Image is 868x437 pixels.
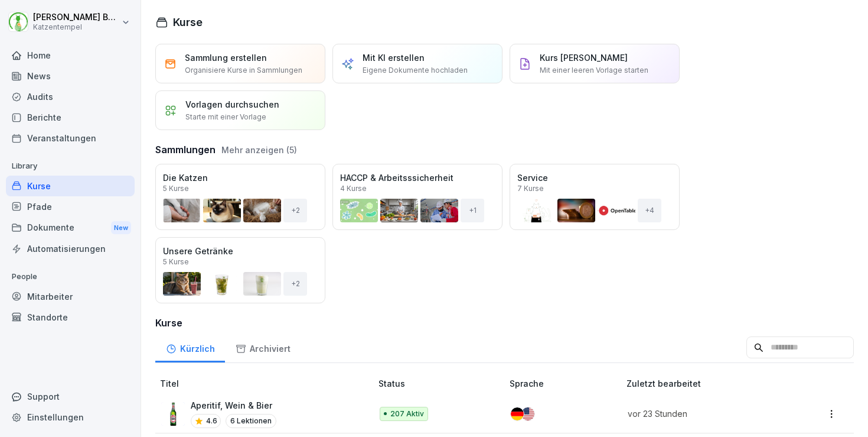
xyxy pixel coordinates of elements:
[6,307,135,328] a: Standorte
[185,112,266,122] p: Starte mit einer Vorlage
[517,185,544,192] p: 7 Kurse
[6,66,135,86] a: News
[185,98,279,111] p: Vorlagen durchsuchen
[155,164,325,230] a: Die Katzen5 Kurse+2
[155,237,325,303] a: Unsere Getränke5 Kurse+2
[221,144,297,156] button: Mehr anzeigen (5)
[33,12,119,22] p: [PERSON_NAME] Benedix
[185,51,267,64] p: Sammlung erstellen
[161,402,185,426] img: ftia1htn6os3akmg6exu4p1y.png
[340,171,495,184] p: HACCP & Arbeitsssicherheit
[225,332,301,362] a: Archiviert
[332,164,502,230] a: HACCP & Arbeitsssicherheit4 Kurse+1
[390,409,424,419] p: 207 Aktiv
[155,143,216,157] h3: Sammlungen
[340,185,367,192] p: 4 Kurse
[510,164,680,230] a: Service7 Kurse+4
[6,217,135,239] div: Dokumente
[638,199,661,222] div: + 4
[283,199,307,222] div: + 2
[6,407,135,428] a: Einstellungen
[163,185,189,192] p: 5 Kurse
[511,407,524,420] img: de.svg
[206,416,217,426] p: 4.6
[163,171,318,184] p: Die Katzen
[540,65,648,76] p: Mit einer leeren Vorlage starten
[521,407,534,420] img: us.svg
[517,171,672,184] p: Service
[6,238,135,259] a: Automatisierungen
[461,199,484,222] div: + 1
[378,377,505,390] p: Status
[173,14,203,30] h1: Kurse
[163,258,189,266] p: 5 Kurse
[6,157,135,176] p: Library
[540,51,628,64] p: Kurs [PERSON_NAME]
[626,377,795,390] p: Zuletzt bearbeitet
[163,245,318,257] p: Unsere Getränke
[510,377,622,390] p: Sprache
[111,221,131,235] div: New
[155,332,225,362] a: Kürzlich
[226,414,276,428] p: 6 Lektionen
[6,196,135,217] a: Pfade
[6,217,135,239] a: DokumenteNew
[6,45,135,66] a: Home
[6,107,135,128] a: Berichte
[283,272,307,296] div: + 2
[363,51,425,64] p: Mit KI erstellen
[6,267,135,286] p: People
[6,286,135,307] a: Mitarbeiter
[628,407,781,420] p: vor 23 Stunden
[160,377,374,390] p: Titel
[6,128,135,148] a: Veranstaltungen
[33,23,119,31] p: Katzentempel
[155,316,854,330] h3: Kurse
[6,86,135,107] a: Audits
[191,399,276,412] p: Aperitif, Wein & Bier
[6,386,135,407] div: Support
[185,65,302,76] p: Organisiere Kurse in Sammlungen
[6,176,135,196] a: Kurse
[363,65,468,76] p: Eigene Dokumente hochladen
